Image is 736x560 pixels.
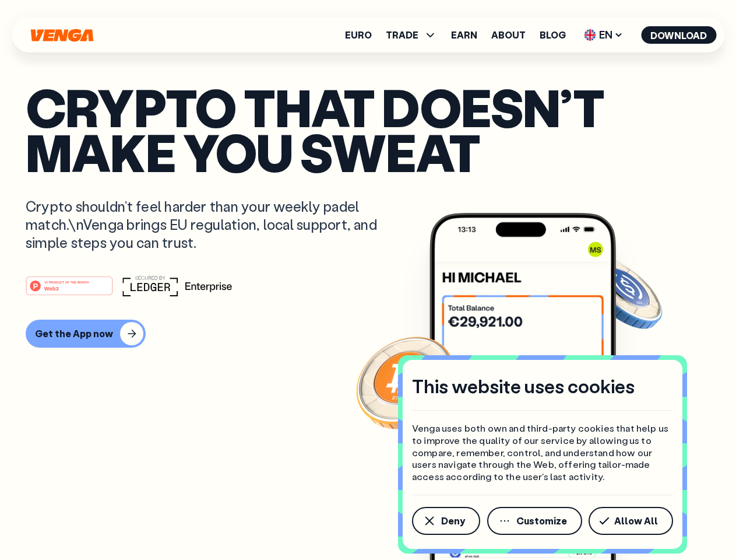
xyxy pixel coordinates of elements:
p: Venga uses both own and third-party cookies that help us to improve the quality of our service by... [412,422,673,483]
p: Crypto shouldn’t feel harder than your weekly padel match.\nVenga brings EU regulation, local sup... [26,197,394,252]
svg: Home [29,29,94,42]
span: TRADE [386,30,418,40]
img: Bitcoin [354,330,459,435]
span: Customize [516,516,567,526]
button: Get the App now [26,320,146,348]
a: Earn [451,30,477,40]
img: flag-uk [584,29,596,41]
span: EN [580,26,627,44]
a: Get the App now [26,320,710,348]
p: Crypto that doesn’t make you sweat [26,85,710,174]
span: Allow All [614,516,658,526]
h4: This website uses cookies [412,374,635,398]
img: USDC coin [581,251,665,335]
span: TRADE [386,28,437,42]
button: Download [641,26,716,44]
span: Deny [441,516,465,526]
button: Deny [412,507,480,535]
tspan: #1 PRODUCT OF THE MONTH [44,280,89,283]
button: Customize [487,507,582,535]
div: Get the App now [35,328,113,339]
button: Allow All [589,507,673,535]
a: #1 PRODUCT OF THE MONTHWeb3 [26,283,113,298]
tspan: Web3 [44,285,59,291]
a: About [491,30,526,40]
a: Blog [540,30,566,40]
a: Euro [345,30,372,40]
